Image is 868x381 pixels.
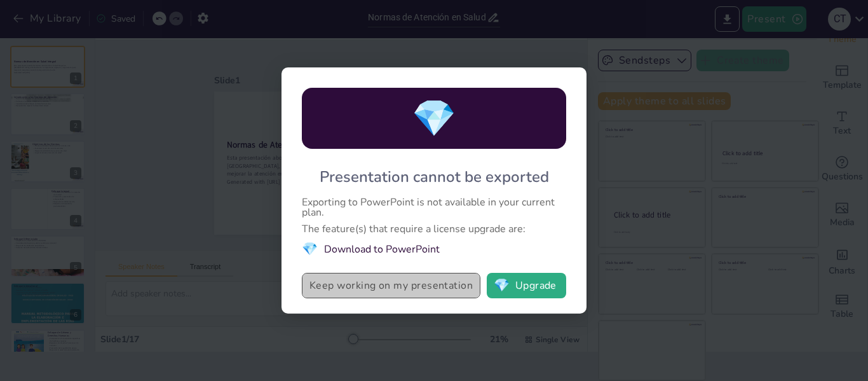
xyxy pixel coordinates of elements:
div: The feature(s) that require a license upgrade are: [302,224,566,234]
li: Download to PowerPoint [302,240,566,258]
div: Presentation cannot be exported [320,167,549,187]
span: diamond [412,94,456,143]
span: diamond [302,240,318,258]
button: Keep working on my presentation [302,273,480,298]
button: diamondUpgrade [487,273,566,298]
span: diamond [494,279,510,292]
div: Exporting to PowerPoint is not available in your current plan. [302,197,566,218]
